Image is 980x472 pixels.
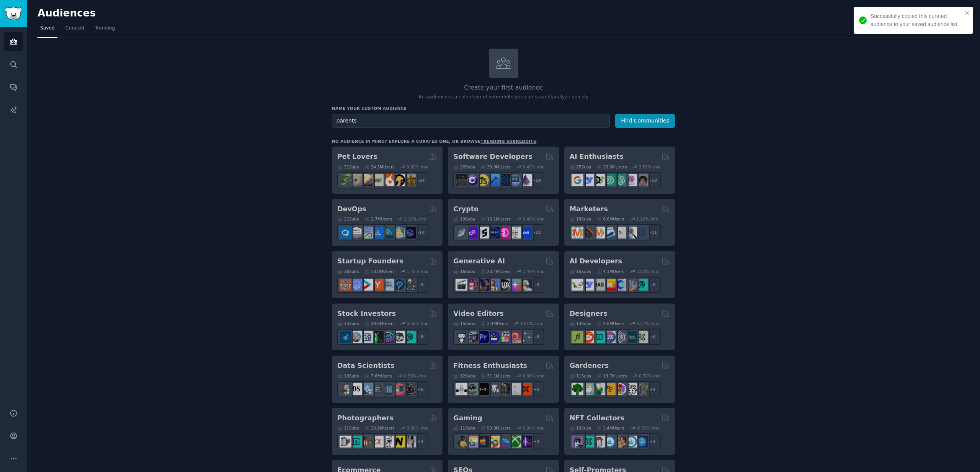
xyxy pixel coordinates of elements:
a: Trending [92,22,118,38]
input: Pick a short name, like "Digital Marketers" or "Movie-Goers" [332,114,610,128]
button: close [965,10,970,16]
img: GummySearch logo [5,7,22,20]
h2: Create your first audience [332,83,675,93]
a: Saved [38,22,57,38]
span: Saved [40,25,55,32]
div: No audience in mind? Explore a curated one, or browse . [332,139,538,144]
a: trending subreddits [480,139,536,144]
a: Curated [63,22,87,38]
span: Curated [65,25,84,32]
button: Find Communities [615,114,675,128]
h2: Audiences [38,7,907,20]
span: Trending [95,25,115,32]
p: An audience is a collection of subreddits you can search/analyze quickly [332,94,675,101]
div: Successfully copied this curated audience to your saved audience list. [871,12,962,28]
h3: Name your custom audience [332,106,675,111]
